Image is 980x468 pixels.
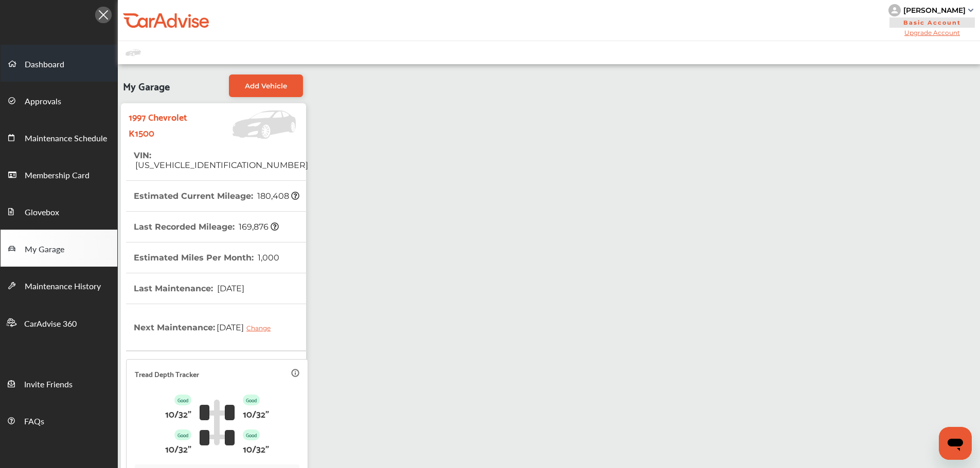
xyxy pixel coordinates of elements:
span: Invite Friends [24,378,73,391]
p: 10/32" [165,440,191,456]
span: Add Vehicle [245,82,287,90]
img: Icon.5fd9dcc7.svg [95,7,112,23]
a: Dashboard [1,45,117,82]
span: CarAdvise 360 [24,317,77,331]
img: sCxJUJ+qAmfqhQGDUl18vwLg4ZYJ6CxN7XmbOMBAAAAAElFTkSuQmCC [968,9,973,12]
p: 10/32" [243,440,269,456]
a: Maintenance Schedule [1,119,117,156]
p: 10/32" [243,405,269,421]
a: My Garage [1,230,117,267]
th: VIN : [134,140,308,180]
a: Approvals [1,82,117,119]
span: [DATE] [216,284,244,293]
span: Basic Account [889,17,975,28]
a: Glovebox [1,193,117,230]
p: Good [174,395,191,405]
span: Upgrade Account [888,29,976,36]
span: [US_VEHICLE_IDENTIFICATION_NUMBER] [134,160,308,170]
span: FAQs [24,415,44,428]
span: 1,000 [256,253,279,263]
iframe: Button to launch messaging window [939,427,972,460]
a: Membership Card [1,156,117,193]
th: Next Maintenance : [134,304,278,350]
span: My Garage [25,243,64,256]
div: [PERSON_NAME] [903,6,966,15]
p: Good [243,429,260,440]
span: Maintenance Schedule [25,132,107,145]
div: Change [246,324,276,332]
span: My Garage [123,74,170,97]
p: Good [174,429,191,440]
th: Last Recorded Mileage : [134,212,279,242]
p: 10/32" [165,405,191,421]
img: knH8PDtVvWoAbQRylUukY18CTiRevjo20fAtgn5MLBQj4uumYvk2MzTtcAIzfGAtb1XOLVMAvhLuqoNAbL4reqehy0jehNKdM... [888,4,901,16]
span: Membership Card [25,169,90,182]
th: Estimated Miles Per Month : [134,242,279,273]
strong: 1997 Chevrolet K1500 [129,108,199,140]
p: Tread Depth Tracker [135,368,199,380]
span: Dashboard [25,58,64,71]
span: Glovebox [25,206,59,219]
a: Add Vehicle [229,74,303,97]
span: 180,408 [256,191,299,201]
th: Last Maintenance : [134,273,244,304]
span: Approvals [25,95,61,108]
th: Estimated Current Mileage : [134,181,299,211]
a: Maintenance History [1,267,117,304]
img: placeholder_car.fcab19be.svg [126,46,141,59]
span: [DATE] [215,314,278,340]
p: Good [243,395,260,405]
img: tire_track_logo.b900bcbc.svg [200,399,235,445]
span: 169,876 [237,222,279,232]
img: Vehicle [199,110,301,139]
span: Maintenance History [25,280,101,293]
